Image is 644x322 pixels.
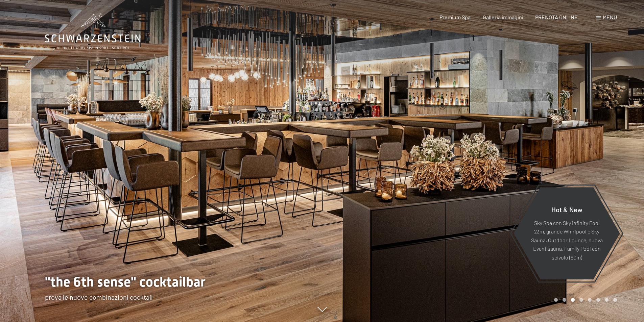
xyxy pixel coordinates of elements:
[535,14,578,20] a: PRENOTA ONLINE
[596,298,600,302] div: Carousel Page 6
[588,298,592,302] div: Carousel Page 5
[613,298,617,302] div: Carousel Page 8
[551,205,582,213] span: Hot & New
[603,14,617,20] span: Menu
[530,218,603,262] p: Sky Spa con Sky infinity Pool 23m, grande Whirlpool e Sky Sauna, Outdoor Lounge, nuova Event saun...
[483,14,523,20] a: Galleria immagini
[605,298,609,302] div: Carousel Page 7
[554,298,558,302] div: Carousel Page 1
[439,14,471,20] a: Premium Spa
[513,187,620,280] a: Hot & New Sky Spa con Sky infinity Pool 23m, grande Whirlpool e Sky Sauna, Outdoor Lounge, nuova ...
[552,298,617,302] div: Carousel Pagination
[579,298,583,302] div: Carousel Page 4
[571,298,575,302] div: Carousel Page 3 (Current Slide)
[563,298,566,302] div: Carousel Page 2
